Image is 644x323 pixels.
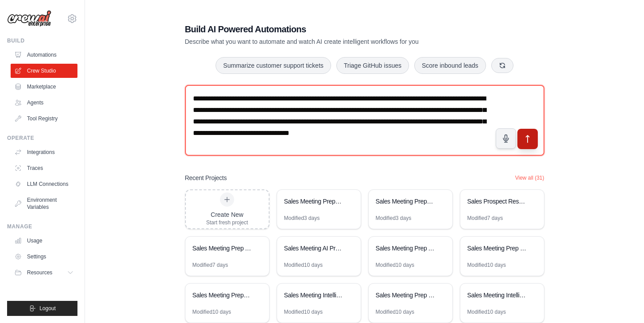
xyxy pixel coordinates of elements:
div: Create New [206,210,248,219]
span: Resources [27,269,52,276]
iframe: Chat Widget [600,281,644,323]
p: Describe what you want to automate and watch AI create intelligent workflows for you [185,37,482,46]
span: Logout [39,305,56,312]
div: Modified 10 days [284,261,323,269]
div: Modified 7 days [193,261,228,269]
a: Environment Variables [11,193,77,214]
button: Get new suggestions [491,58,513,73]
div: Modified 10 days [376,308,414,315]
div: Modified 3 days [284,215,320,222]
div: Sales Meeting Prep Automation [376,244,436,253]
a: Automations [11,48,77,62]
a: Crew Studio [11,64,77,78]
button: Click to speak your automation idea [496,128,516,149]
div: Sales Meeting Preparation AI [376,197,436,206]
div: Modified 10 days [467,261,506,269]
a: Tool Registry [11,112,77,126]
button: Resources [11,265,77,280]
div: Modified 10 days [193,308,231,315]
a: Agents [11,96,77,110]
div: Sales Meeting Intelligence & Preparation [284,291,345,300]
button: Summarize customer support tickets [216,57,331,74]
div: Modified 7 days [467,215,503,222]
div: Sales Prospect Research Assistant [467,197,528,206]
a: Integrations [11,145,77,159]
img: Logo [7,10,51,27]
a: Settings [11,250,77,264]
button: Logout [7,301,77,316]
div: Sales Meeting Preparation - AI Use Case Research [193,291,253,300]
h3: Recent Projects [185,173,227,182]
div: Sales Meeting Intelligence & AI Use Case Generator [467,291,528,300]
button: Triage GitHub issues [336,57,409,74]
button: Score inbound leads [414,57,486,74]
div: Sales Meeting AI Preparation Assistant [284,244,345,253]
div: Start fresh project [206,219,248,226]
div: Sales Meeting Prep with AI Use Case Research [376,291,436,300]
a: LLM Connections [11,177,77,191]
div: Sales Meeting Prep Assistant [193,244,253,253]
div: Build [7,37,77,44]
h1: Build AI Powered Automations [185,23,482,35]
a: Usage [11,234,77,248]
div: Operate [7,135,77,142]
button: View all (31) [515,174,544,181]
div: Modified 10 days [284,308,323,315]
div: Sales Meeting Preparation Assistant [284,197,345,206]
div: Modified 10 days [467,308,506,315]
a: Traces [11,161,77,175]
div: Modified 10 days [376,261,414,269]
div: Sales Meeting Prep with AI Research [467,244,528,253]
div: Manage [7,223,77,230]
div: Modified 3 days [376,215,412,222]
a: Marketplace [11,80,77,94]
